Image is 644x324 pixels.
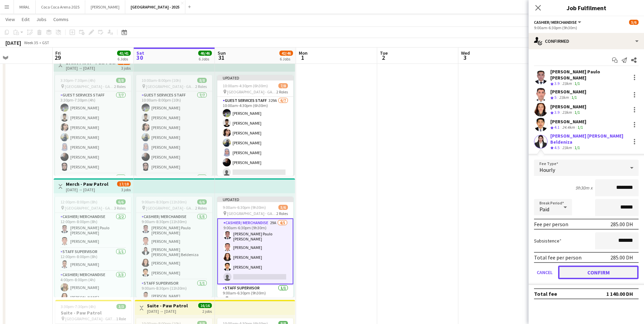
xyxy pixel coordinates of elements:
[610,221,633,228] div: 285.00 DH
[117,181,131,186] span: 17/18
[125,0,185,14] button: [GEOGRAPHIC_DATA] - 2025
[36,0,85,14] button: Coca Coca Arena 2025
[461,50,470,56] span: Wed
[217,54,226,61] span: 31
[218,50,226,56] span: Sun
[606,290,633,297] div: 1 140.00 DH
[146,84,195,89] span: [GEOGRAPHIC_DATA] - GATE 7
[135,54,144,61] span: 30
[61,304,96,309] span: 3:30pm-7:30pm (4h)
[55,91,131,174] app-card-role: Guest Services Staff7/73:30pm-7:30pm (4h)[PERSON_NAME][PERSON_NAME][PERSON_NAME][PERSON_NAME][PER...
[53,16,69,22] span: Comms
[136,174,212,197] app-card-role: Staff Supervisor1/1
[223,83,268,88] span: 10:00am-4:30pm (6h30m)
[539,206,549,213] span: Paid
[380,50,388,56] span: Tue
[197,78,207,83] span: 8/8
[22,40,39,45] span: Week 35
[147,303,188,309] h3: Suite - Paw Patrol
[136,197,212,297] app-job-card: 9:00am-8:30pm (11h30m)6/6 [GEOGRAPHIC_DATA] - GATE 72 RolesCashier/ Merchandise5/59:00am-8:30pm (...
[534,20,577,25] span: Cashier/ Merchandise
[558,95,570,101] div: 23km
[117,51,131,56] span: 41/41
[534,238,562,244] label: Subsistence
[561,81,573,87] div: 23km
[116,316,126,321] span: 1 Role
[554,81,559,86] span: 3.9
[60,199,97,204] span: 12:00pm-8:00pm (8h)
[610,254,633,261] div: 285.00 DH
[142,199,187,204] span: 9:00am-8:30pm (11h30m)
[136,213,212,280] app-card-role: Cashier/ Merchandise5/59:00am-8:30pm (11h30m)[PERSON_NAME] Paulo [PERSON_NAME][PERSON_NAME][PERSO...
[51,15,71,24] a: Comms
[276,211,288,216] span: 2 Roles
[121,65,131,71] div: 3 jobs
[534,254,582,261] div: Total fee per person
[55,197,131,297] app-job-card: 12:00pm-8:00pm (8h)6/6 [GEOGRAPHIC_DATA] - GATE 73 RolesCashier/ Merchandise2/212:00pm-8:00pm (8h...
[227,211,276,216] span: [GEOGRAPHIC_DATA] - GATE 7
[121,186,131,192] div: 3 jobs
[561,145,573,151] div: 23km
[114,84,126,89] span: 2 Roles
[554,110,559,115] span: 3.9
[34,15,49,24] a: Jobs
[227,89,276,94] span: [GEOGRAPHIC_DATA] - GATE 7
[217,197,293,202] div: Updated
[379,54,388,61] span: 2
[42,40,49,45] div: GST
[550,119,586,125] div: [PERSON_NAME]
[298,54,308,61] span: 1
[36,16,47,22] span: Jobs
[574,81,580,86] app-skills-label: 1/1
[217,75,293,80] div: Updated
[117,56,130,61] div: 6 Jobs
[550,89,586,95] div: [PERSON_NAME]
[558,266,639,279] button: Confirm
[278,205,288,210] span: 5/6
[55,310,131,316] h3: Suite - Paw Patrol
[554,145,559,150] span: 4.5
[116,304,126,309] span: 3/3
[550,69,628,81] div: [PERSON_NAME] Paulo [PERSON_NAME]
[14,0,36,14] button: MIRAL
[65,84,114,89] span: [GEOGRAPHIC_DATA] - GATE 7
[60,78,95,83] span: 3:30pm-7:30pm (4h)
[142,78,181,83] span: 10:00am-8:00pm (10h)
[198,51,212,56] span: 46/46
[529,3,644,12] h3: Job Fulfilment
[554,125,559,130] span: 4.1
[116,199,126,204] span: 6/6
[55,50,61,56] span: Fri
[55,174,131,197] app-card-role: Staff Supervisor1/1
[529,33,644,49] div: Confirmed
[217,75,293,176] app-job-card: Updated10:00am-4:30pm (6h30m)7/8 [GEOGRAPHIC_DATA] - GATE 72 RolesGuest Services Staff329A6/710:0...
[280,56,293,61] div: 6 Jobs
[575,185,592,191] div: 9h30m x
[136,280,212,303] app-card-role: Staff Supervisor1/19:00am-8:30pm (11h30m)[PERSON_NAME]
[534,290,557,297] div: Total fee
[574,145,580,150] app-skills-label: 1/1
[534,20,582,25] button: Cashier/ Merchandise
[147,309,188,314] div: [DATE] → [DATE]
[223,205,266,210] span: 9:00am-6:30pm (9h30m)
[65,205,114,211] span: [GEOGRAPHIC_DATA] - GATE 7
[577,125,583,130] app-skills-label: 1/1
[278,83,288,88] span: 7/8
[202,308,212,314] div: 2 jobs
[55,75,131,176] div: 3:30pm-7:30pm (4h)8/8 [GEOGRAPHIC_DATA] - GATE 72 RolesGuest Services Staff7/73:30pm-7:30pm (4h)[...
[136,75,212,176] app-job-card: 10:00am-8:00pm (10h)8/8 [GEOGRAPHIC_DATA] - GATE 72 RolesGuest Services Staff7/710:00am-8:00pm (1...
[199,56,211,61] div: 6 Jobs
[22,16,30,22] span: Edit
[460,54,470,61] span: 3
[66,187,108,192] div: [DATE] → [DATE]
[116,78,126,83] span: 8/8
[629,20,639,25] span: 5/6
[539,166,555,173] span: Hourly
[55,248,131,271] app-card-role: Staff Supervisor1/112:00pm-8:00pm (8h)[PERSON_NAME]
[55,213,131,248] app-card-role: Cashier/ Merchandise2/212:00pm-8:00pm (8h)[PERSON_NAME] Paulo [PERSON_NAME][PERSON_NAME]
[534,266,555,279] button: Cancel
[54,54,61,61] span: 29
[550,104,586,110] div: [PERSON_NAME]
